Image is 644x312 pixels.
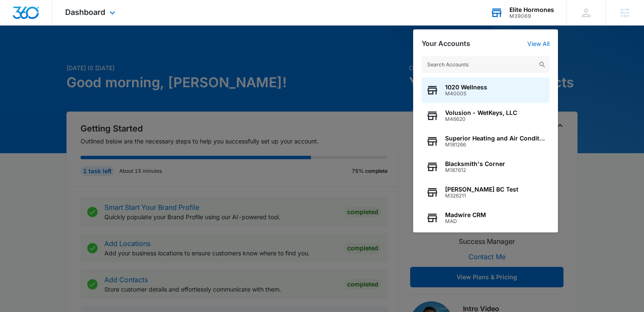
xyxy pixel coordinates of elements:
[445,160,505,167] span: Blacksmith's Corner
[422,40,470,48] h2: Your Accounts
[445,91,487,97] span: M40005
[445,212,486,218] span: Madwire CRM
[445,116,517,122] span: M46620
[422,77,549,103] button: 1020 WellnessM40005
[445,167,505,173] span: M187612
[422,56,549,73] input: Search Accounts
[445,109,517,116] span: Volusion - WetKeys, LLC
[422,154,549,180] button: Blacksmith's CornerM187612
[445,218,486,224] span: MAD
[445,186,518,193] span: [PERSON_NAME] BC Test
[422,129,549,154] button: Superior Heating and Air ConditioningM181266
[509,13,554,19] div: account id
[527,40,549,47] a: View All
[445,84,487,91] span: 1020 Wellness
[509,6,554,13] div: account name
[445,142,545,148] span: M181266
[65,8,105,17] span: Dashboard
[422,103,549,129] button: Volusion - WetKeys, LLCM46620
[445,193,518,199] span: M326211
[422,205,549,231] button: Madwire CRMMAD
[422,180,549,205] button: [PERSON_NAME] BC TestM326211
[445,135,545,142] span: Superior Heating and Air Conditioning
